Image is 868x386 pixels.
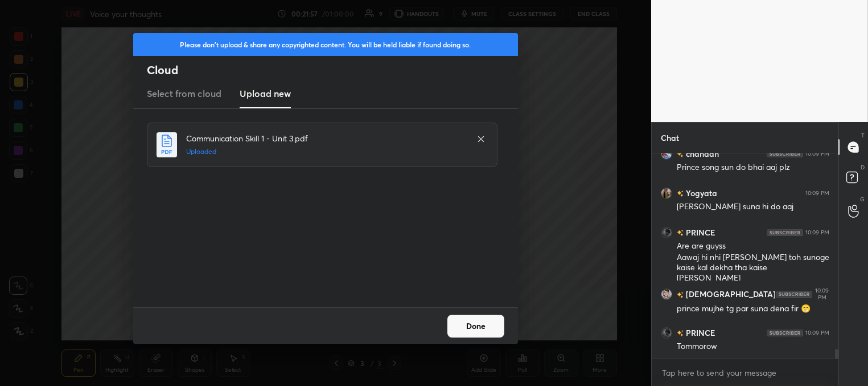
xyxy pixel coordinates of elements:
button: Done [447,315,504,338]
img: no-rating-badge.077c3623.svg [677,191,684,197]
h6: chandan [684,148,719,160]
img: 4P8fHbbgJtejmAAAAAElFTkSuQmCC [767,151,803,157]
div: Aawaj hi nhi [PERSON_NAME] toh sunoge kaise kal dekha tha kaise [PERSON_NAME] [677,252,829,284]
h4: Communication Skill 1 - Unit 3.pdf [186,132,465,144]
img: 4P8fHbbgJtejmAAAAAElFTkSuQmCC [776,291,812,298]
h6: PRINCE [684,226,715,238]
div: Prince song sun do bhai aaj plz [677,162,829,173]
div: prince mujhe tg par suna dena fir 😁 [677,303,829,315]
h6: [DEMOGRAPHIC_DATA] [684,289,776,300]
h5: Uploaded [186,147,465,157]
div: 10:09 PM [805,330,829,336]
div: [PERSON_NAME] suna hi do aaj [677,201,829,213]
p: D [861,163,865,172]
div: 10:09 PM [814,287,829,301]
div: 10:09 PM [805,229,829,236]
h2: Cloud [147,63,518,78]
div: Tommorow [677,341,829,352]
div: 10:09 PM [805,151,829,157]
div: grid [652,153,838,359]
h3: Upload new [240,87,291,100]
img: no-rating-badge.077c3623.svg [677,230,684,237]
img: 4P8fHbbgJtejmAAAAAElFTkSuQmCC [767,229,803,236]
img: 3fb1fb7925134e51ae6eba03aac1c5c6.jpg [661,227,672,238]
img: no-rating-badge.077c3623.svg [677,292,684,298]
p: T [861,131,865,140]
img: 630e2be191304698913bfa3794a83ab5.jpg [661,289,672,300]
img: b846a2c0251049a0a56075ec3e0c575e.jpg [661,148,672,160]
div: 10:09 PM [805,190,829,197]
h6: Yogyata [684,187,717,199]
img: no-rating-badge.077c3623.svg [677,331,684,337]
p: G [860,195,865,204]
div: Please don't upload & share any copyrighted content. You will be held liable if found doing so. [133,33,518,56]
h6: PRINCE [684,327,715,339]
img: d70b7935226f4b7d91ec5b29b1424a40.jpg [661,188,672,199]
img: 3fb1fb7925134e51ae6eba03aac1c5c6.jpg [661,327,672,339]
p: Chat [652,123,688,153]
div: Are are guyss [677,241,829,252]
img: no-rating-badge.077c3623.svg [677,152,684,158]
img: 4P8fHbbgJtejmAAAAAElFTkSuQmCC [767,330,803,336]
